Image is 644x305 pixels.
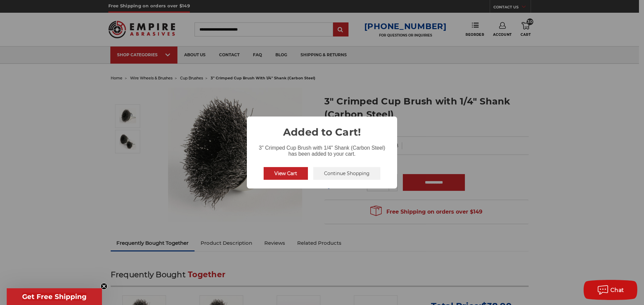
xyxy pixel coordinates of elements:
[313,167,380,180] button: Continue Shopping
[610,287,624,293] span: Chat
[101,283,107,290] button: Close teaser
[264,167,308,180] button: View Cart
[22,293,87,301] span: Get Free Shipping
[247,117,397,140] h2: Added to Cart!
[584,280,637,300] button: Chat
[247,140,397,158] div: 3" Crimped Cup Brush with 1/4" Shank (Carbon Steel) has been added to your cart.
